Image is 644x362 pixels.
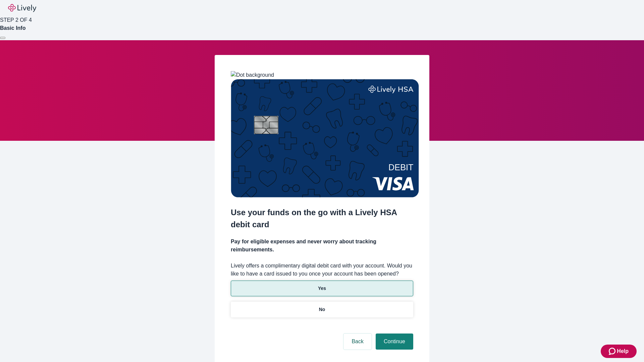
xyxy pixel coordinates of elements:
[231,206,413,231] h2: Use your funds on the go with a Lively HSA debit card
[609,347,617,355] svg: Zendesk support icon
[376,334,413,350] button: Continue
[617,347,629,355] span: Help
[601,345,637,358] button: Zendesk support iconHelp
[231,71,274,79] img: Dot background
[231,302,413,317] button: No
[343,334,372,350] button: Back
[231,79,419,197] img: Debit card
[231,281,413,296] button: Yes
[318,285,326,292] p: Yes
[231,238,413,254] h4: Pay for eligible expenses and never worry about tracking reimbursements.
[8,4,36,12] img: Lively
[319,306,325,313] p: No
[231,262,413,278] label: Lively offers a complimentary digital debit card with your account. Would you like to have a card...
